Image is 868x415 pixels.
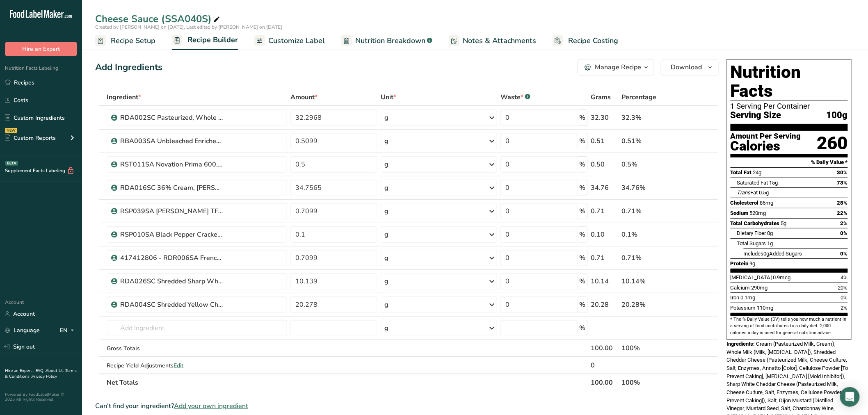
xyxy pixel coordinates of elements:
div: Add Ingredients [95,61,162,74]
span: Total Carbohydrates [731,220,780,226]
span: 24g [753,169,762,176]
span: Calcium [731,285,750,291]
div: 100.00 [591,343,619,353]
span: Recipe Builder [187,34,238,46]
section: * The % Daily Value (DV) tells you how much a nutrient in a serving of food contributes to a dail... [731,316,848,336]
div: g [384,253,388,263]
div: g [384,206,388,216]
button: Hire an Expert [5,42,77,56]
div: Gross Totals [107,344,287,353]
div: 34.76 [591,183,619,193]
div: g [384,323,388,333]
div: Manage Recipe [595,62,641,72]
div: 10.14 [591,276,619,286]
span: 290mg [752,285,768,291]
div: 0.71 [591,253,619,263]
span: Dietary Fiber [737,230,766,236]
div: g [384,160,388,169]
th: Net Totals [105,374,589,391]
div: Recipe Yield Adjustments [107,361,287,370]
div: Waste [500,92,530,102]
div: EN [60,326,77,335]
span: Fat [737,189,758,196]
div: 32.3% [622,113,680,123]
div: RDA004SC Shredded Yellow Cheddar Cheese, [PERSON_NAME] Foods [DATE] AF [120,300,223,310]
div: 0.71% [622,253,680,263]
a: Notes & Attachments [449,32,536,50]
span: Nutrition Breakdown [355,35,425,46]
span: Recipe Setup [111,35,155,46]
span: Edit [174,362,183,369]
span: 28% [837,200,848,206]
div: 20.28% [622,300,680,310]
span: 110mg [757,305,774,311]
span: Potassium [731,305,756,311]
a: Nutrition Breakdown [341,32,432,50]
div: RSP010SA Black Pepper Cracked 12, Elite Spice [DATE] CC [120,230,223,239]
span: Add your own ingredient [174,401,248,411]
span: 2% [841,305,848,311]
span: 15g [770,180,778,186]
span: 0g [764,251,770,257]
div: 417412806 - RDR006SA French's Dijon Mustard, Reckitt Benckiser [DATE] KM [120,253,223,263]
span: 0% [841,230,848,236]
a: FAQ . [36,368,46,374]
a: Terms & Conditions . [5,368,77,379]
div: 0.1% [622,230,680,239]
div: g [384,136,388,146]
span: 0.5g [759,189,769,196]
div: 260 [817,132,848,154]
a: Recipe Setup [95,32,155,50]
span: Recipe Costing [568,35,618,46]
span: Cholesterol [731,200,759,206]
div: Open Intercom Messenger [840,387,860,407]
a: Customize Label [254,32,325,50]
div: Powered By FoodLabelMaker © 2025 All Rights Reserved [5,392,77,402]
div: g [384,230,388,239]
div: BETA [5,161,18,166]
span: 85mg [760,200,774,206]
div: RBA003SA Unbleached Enriched Flour, General [PERSON_NAME] [DATE] CC [120,136,223,146]
section: % Daily Value * [731,157,848,167]
button: Manage Recipe [578,59,654,75]
span: Serving Size [731,110,781,121]
th: 100.00 [589,374,620,391]
span: Amount [290,92,318,102]
input: Add Ingredient [107,320,287,336]
div: g [384,276,388,286]
span: Includes Added Sugars [744,251,802,257]
span: Created by [PERSON_NAME] on [DATE], Last edited by [PERSON_NAME] on [DATE] [95,24,282,30]
div: 0.50 [591,160,619,169]
div: 10.14% [622,276,680,286]
div: Cheese Sauce (SSA040S) [95,11,222,26]
span: 4% [841,274,848,280]
a: Language [5,323,40,337]
div: 0.51% [622,136,680,146]
span: Protein [731,260,749,267]
span: 73% [837,180,848,186]
span: Percentage [622,92,657,102]
i: Trans [737,189,751,196]
div: 0.71% [622,206,680,216]
div: g [384,300,388,310]
a: Privacy Policy [32,374,57,379]
span: 1g [767,240,773,246]
a: Hire an Expert . [5,368,34,374]
span: Ingredients: [727,341,755,347]
span: 30% [837,169,848,176]
span: 520mg [750,210,766,216]
div: RDA026SC Shredded Sharp White Cheddar Cheese, [PERSON_NAME] Foods [DATE] KM [120,276,223,286]
span: 0g [767,230,773,236]
span: Ingredient [107,92,141,102]
div: 0.10 [591,230,619,239]
span: Sodium [731,210,749,216]
div: Custom Reports [5,134,56,142]
div: NEW [5,128,17,133]
div: 0.51 [591,136,619,146]
div: 0.5% [622,160,680,169]
span: 0.9mcg [773,274,791,280]
div: 32.30 [591,113,619,123]
span: 100g [827,110,848,121]
span: Grams [591,92,611,102]
a: Recipe Costing [553,32,618,50]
